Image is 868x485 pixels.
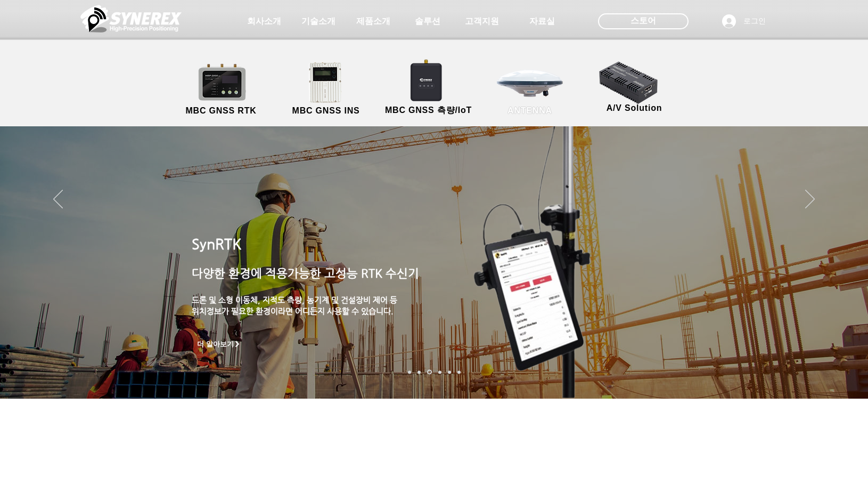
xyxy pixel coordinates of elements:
span: MBC GNSS INS [292,106,360,116]
img: 씨너렉스_White_simbol_대지 1.png [80,3,182,35]
span: ANTENNA [507,106,552,116]
img: image.png [413,75,669,413]
span: MBC GNSS 측량/IoT [385,105,472,116]
img: SynRTK__.png [400,53,454,107]
div: 스토어 [598,13,689,29]
a: MBC GNSS RTK [173,61,269,117]
span: 더 알아보기 [197,339,234,349]
span: 자료실 [529,16,555,27]
a: MBC GNSS 측량/IoT [376,61,480,117]
a: 자율주행 [438,370,441,374]
span: A/V Solution [607,103,662,113]
a: 정밀농업 [457,370,461,374]
a: 자료실 [515,11,569,32]
span: 다양한 환경에 적용가능한 고성능 RTK 수신기 [192,266,419,280]
nav: 슬라이드 [405,370,464,375]
iframe: Wix Chat [671,149,868,485]
span: 기술소개 [301,16,335,27]
span: 솔루션 [415,16,440,27]
span: ​위치정보가 필요한 환경이라면 어디든지 사용할 수 있습니다. [192,306,394,316]
span: 회사소개 [247,16,281,27]
a: 제품소개 [347,11,400,32]
button: 로그인 [715,11,773,31]
a: ANTENNA [482,61,578,117]
span: MBC GNSS RTK [185,106,256,116]
a: A/V Solution [586,59,682,115]
a: 고객지원 [455,11,509,32]
a: 회사소개 [238,11,291,32]
a: 더 알아보기 [192,337,246,351]
a: 측량 IoT [427,370,432,375]
a: 로봇- SMC 2000 [408,370,411,374]
span: 로그인 [740,16,769,27]
span: SynRTK [192,236,241,252]
a: 솔루션 [401,11,454,32]
img: MGI2000_front-removebg-preview (1).png [294,59,360,106]
a: MBC GNSS INS [278,61,374,117]
a: 드론 8 - SMC 2000 [417,370,421,374]
span: 제품소개 [356,16,390,27]
span: 드론 및 소형 이동체, 지적도 측량, 농기계 및 건설장비 제어 등 [192,295,397,304]
span: 고객지원 [465,16,499,27]
a: 로봇 [448,370,451,374]
span: 스토어 [630,15,656,27]
a: 기술소개 [292,11,345,32]
button: 이전 [53,190,63,210]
